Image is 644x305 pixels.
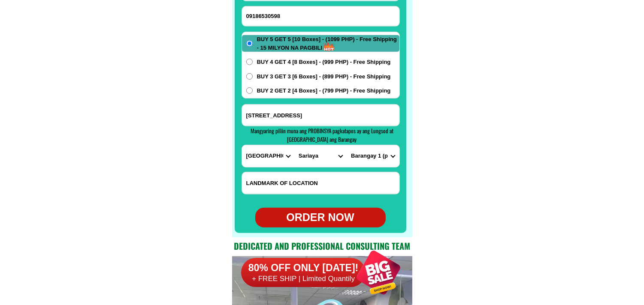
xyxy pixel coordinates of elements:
[246,40,253,47] input: BUY 5 GET 5 [10 Boxes] - (1099 PHP) - Free Shipping - 15 MILYON NA PAGBILI
[257,35,399,52] span: BUY 5 GET 5 [10 Boxes] - (1099 PHP) - Free Shipping - 15 MILYON NA PAGBILI
[246,59,253,65] input: BUY 4 GET 4 [8 Boxes] - (999 PHP) - Free Shipping
[294,145,347,167] select: Select district
[242,105,399,126] input: Input address
[257,87,391,95] span: BUY 2 GET 2 [4 Boxes] - (799 PHP) - Free Shipping
[251,126,393,144] span: Mangyaring piliin muna ang PROBINSYA pagkatapos ay ang Lungsod at [GEOGRAPHIC_DATA] ang Barangay
[242,6,399,26] input: Input phone_number
[232,239,412,252] h2: Dedicated and professional consulting team
[242,172,399,194] input: Input LANDMARKOFLOCATION
[257,72,391,81] span: BUY 3 GET 3 [6 Boxes] - (899 PHP) - Free Shipping
[246,73,253,80] input: BUY 3 GET 3 [6 Boxes] - (899 PHP) - Free Shipping
[241,262,366,275] h6: 80% OFF ONLY [DATE]!
[347,145,399,167] select: Select commune
[257,58,391,66] span: BUY 4 GET 4 [8 Boxes] - (999 PHP) - Free Shipping
[242,145,294,167] select: Select province
[246,87,253,94] input: BUY 2 GET 2 [4 Boxes] - (799 PHP) - Free Shipping
[241,274,366,284] h6: + FREE SHIP | Limited Quantily
[255,209,386,226] div: ORDER NOW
